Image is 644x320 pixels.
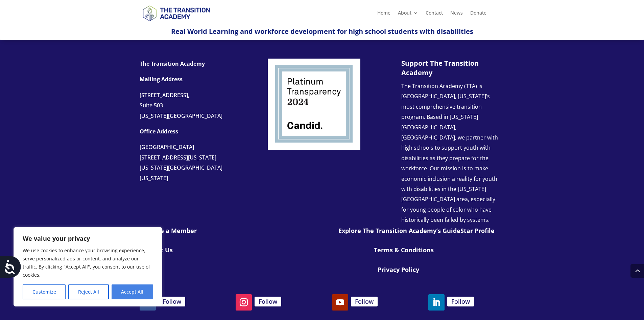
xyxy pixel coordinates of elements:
strong: Office Address [140,128,178,135]
button: Customize [23,284,66,299]
a: Follow on Youtube [332,294,348,311]
a: News [450,10,463,18]
div: [US_STATE][GEOGRAPHIC_DATA] [140,111,248,121]
div: Suite 503 [140,100,248,110]
strong: The Transition Academy [140,60,205,67]
a: Donate [470,10,486,18]
strong: Mailing Address [140,76,183,83]
a: Logo-Noticias [140,20,213,26]
a: Follow [447,297,474,306]
div: [STREET_ADDRESS], [140,90,248,100]
span: Real World Learning and workforce development for high school students with disabilities [171,27,473,36]
p: We use cookies to enhance your browsing experience, serve personalized ads or content, and analyz... [23,247,153,279]
img: TTA Brand_TTA Primary Logo_Horizontal_Light BG [140,1,213,25]
a: Become a Member [140,227,197,235]
a: Follow on Instagram [236,294,252,311]
a: Terms & Conditions [374,246,434,254]
a: Follow [159,297,185,306]
h3: Support The Transition Academy [401,59,499,81]
a: Logo-Noticias [268,145,360,151]
a: Follow on LinkedIn [428,294,445,311]
span: The Transition Academy (TTA) is [GEOGRAPHIC_DATA], [US_STATE]’s most comprehensive transition pro... [401,82,498,223]
button: Accept All [112,284,153,299]
a: Explore The Transition Academy’s GuideStar Profile [338,227,495,235]
p: We value your privacy [23,234,153,242]
span: [STREET_ADDRESS][US_STATE] [140,154,216,161]
a: Home [377,10,390,18]
a: Privacy Policy [378,265,419,274]
a: Follow [255,297,281,306]
p: [GEOGRAPHIC_DATA] [US_STATE][GEOGRAPHIC_DATA][US_STATE] [140,142,248,189]
a: About [398,10,418,18]
button: Reject All [68,284,109,299]
a: Follow [351,297,378,306]
img: Screenshot 2024-06-22 at 11.34.49 AM [268,59,360,150]
a: Contact [426,10,443,18]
